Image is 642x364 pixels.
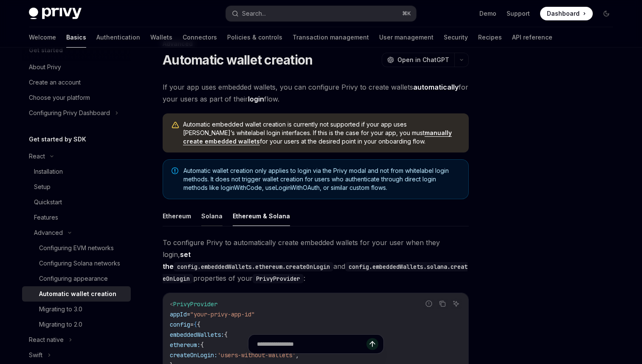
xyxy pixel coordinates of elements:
[190,321,194,328] span: =
[34,228,63,238] div: Advanced
[34,182,51,192] div: Setup
[39,319,82,330] div: Migrating to 2.0
[444,27,468,48] a: Security
[29,335,64,345] div: React native
[170,321,190,328] span: config
[29,108,110,118] div: Configuring Privy Dashboard
[163,237,469,284] span: To configure Privy to automatically create embedded wallets for your user when they login, and pr...
[29,134,86,144] h5: Get started by SDK
[183,166,460,192] span: Automatic wallet creation only applies to login via the Privy modal and not from whitelabel login...
[171,121,180,130] svg: Warning
[29,77,81,87] div: Create an account
[174,262,333,271] code: config.embeddedWallets.ethereum.createOnLogin
[163,81,469,105] span: If your app uses embedded wallets, you can configure Privy to create wallets for your users as pa...
[170,331,224,339] span: embeddedWallets:
[96,27,140,48] a: Authentication
[253,274,304,283] code: PrivyProvider
[170,310,187,318] span: appId
[39,274,108,284] div: Configuring appearance
[22,256,131,271] a: Configuring Solana networks
[150,27,172,48] a: Wallets
[29,93,90,103] div: Choose your platform
[39,258,120,268] div: Configuring Solana networks
[224,331,228,339] span: {
[183,120,460,146] span: Automatic embedded wallet creation is currently not supported if your app uses [PERSON_NAME]’s wh...
[66,27,86,48] a: Basics
[29,27,56,48] a: Welcome
[29,62,61,72] div: About Privy
[413,83,459,91] strong: automatically
[22,164,131,179] a: Installation
[173,300,217,308] span: PrivyProvider
[172,167,178,174] svg: Note
[190,310,255,318] span: "your-privy-app-id"
[163,250,333,271] strong: set the
[34,166,63,177] div: Installation
[29,350,42,360] div: Swift
[22,271,131,286] a: Configuring appearance
[39,304,82,314] div: Migrating to 3.0
[39,243,114,253] div: Configuring EVM networks
[34,197,62,207] div: Quickstart
[293,27,369,48] a: Transaction management
[600,7,613,20] button: Toggle dark mode
[437,298,448,309] button: Copy the contents from the code block
[248,95,264,103] strong: login
[187,310,190,318] span: =
[22,195,131,210] a: Quickstart
[22,59,131,75] a: About Privy
[22,286,131,302] a: Automatic wallet creation
[366,338,378,350] button: Send message
[233,206,290,226] button: Ethereum & Solana
[547,9,580,18] span: Dashboard
[163,52,313,68] h1: Automatic wallet creation
[163,206,191,226] button: Ethereum
[183,27,217,48] a: Connectors
[39,289,116,299] div: Automatic wallet creation
[379,27,434,48] a: User management
[201,206,222,226] button: Solana
[512,27,552,48] a: API reference
[22,240,131,256] a: Configuring EVM networks
[478,27,502,48] a: Recipes
[451,298,462,309] button: Ask AI
[507,9,530,18] a: Support
[197,321,200,328] span: {
[479,9,496,18] a: Demo
[540,7,593,20] a: Dashboard
[170,300,173,308] span: <
[29,8,82,20] img: dark logo
[194,321,197,328] span: {
[397,56,449,64] span: Open in ChatGPT
[22,317,131,332] a: Migrating to 2.0
[382,53,454,67] button: Open in ChatGPT
[22,210,131,225] a: Features
[34,212,58,223] div: Features
[402,10,411,17] span: ⌘ K
[22,179,131,195] a: Setup
[227,27,282,48] a: Policies & controls
[29,151,45,161] div: React
[22,302,131,317] a: Migrating to 3.0
[226,6,416,21] button: Search...⌘K
[423,298,434,309] button: Report incorrect code
[22,90,131,105] a: Choose your platform
[242,8,266,19] div: Search...
[22,75,131,90] a: Create an account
